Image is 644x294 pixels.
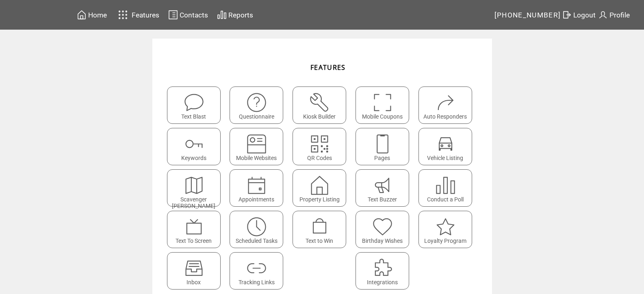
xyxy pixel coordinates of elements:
[362,113,403,120] span: Mobile Coupons
[230,211,288,248] a: Scheduled Tasks
[597,9,631,21] a: Profile
[180,11,208,19] span: Contacts
[418,211,477,248] a: Loyalty Program
[228,11,253,19] span: Reports
[427,196,464,203] span: Conduct a Poll
[423,113,467,120] span: Auto Responders
[435,133,456,155] img: vehicle-listing.svg
[167,169,226,207] a: Scavenger [PERSON_NAME]
[246,216,267,238] img: scheduled-tasks.svg
[246,175,267,196] img: appointments.svg
[246,257,267,279] img: links.svg
[239,279,275,285] span: Tracking Links
[293,211,351,248] a: Text to Win
[435,92,456,113] img: auto-responders.svg
[356,211,414,248] a: Birthday Wishes
[246,92,267,113] img: questionnaire.svg
[372,216,393,238] img: birthday-wishes.svg
[356,252,414,290] a: Integrations
[230,252,288,290] a: Tracking Links
[230,128,288,165] a: Mobile Websites
[435,175,456,196] img: poll.svg
[309,216,330,238] img: text-to-win.svg
[372,133,393,155] img: landing-pages.svg
[186,279,201,285] span: Inbox
[181,155,206,161] span: Keywords
[418,169,477,207] a: Conduct a Poll
[362,238,403,244] span: Birthday Wishes
[236,155,277,161] span: Mobile Websites
[424,238,466,244] span: Loyalty Program
[598,10,608,20] img: profile.svg
[356,169,414,207] a: Text Buzzer
[236,238,278,244] span: Scheduled Tasks
[309,133,330,155] img: qr.svg
[217,10,227,20] img: chart.svg
[230,86,288,124] a: Questionnaire
[573,11,596,19] span: Logout
[88,11,107,19] span: Home
[494,11,561,19] span: [PHONE_NUMBER]
[239,196,274,203] span: Appointments
[230,169,288,207] a: Appointments
[368,196,397,203] span: Text Buzzer
[306,238,333,244] span: Text to Win
[216,9,254,21] a: Reports
[168,10,178,20] img: contacts.svg
[183,92,205,113] img: text-blast.svg
[309,175,330,196] img: property-listing.svg
[418,128,477,165] a: Vehicle Listing
[293,128,351,165] a: QR Codes
[372,257,393,279] img: integrations.svg
[132,11,159,19] span: Features
[183,175,205,196] img: scavenger.svg
[167,86,226,124] a: Text Blast
[239,113,274,120] span: Questionnaire
[303,113,336,120] span: Kiosk Builder
[435,216,456,238] img: loyalty-program.svg
[356,128,414,165] a: Pages
[167,252,226,290] a: Inbox
[427,155,463,161] span: Vehicle Listing
[367,279,398,285] span: Integrations
[310,63,346,72] span: FEATURES
[307,155,332,161] span: QR Codes
[562,10,572,20] img: exit.svg
[167,211,226,248] a: Text To Screen
[76,9,108,21] a: Home
[167,128,226,165] a: Keywords
[115,7,160,23] a: Features
[418,86,477,124] a: Auto Responders
[293,169,351,207] a: Property Listing
[374,155,390,161] span: Pages
[167,9,209,21] a: Contacts
[299,196,340,203] span: Property Listing
[116,8,130,22] img: features.svg
[77,10,87,20] img: home.svg
[183,257,205,279] img: Inbox.svg
[293,86,351,124] a: Kiosk Builder
[183,216,205,238] img: text-to-screen.svg
[181,113,206,120] span: Text Blast
[309,92,330,113] img: tool%201.svg
[372,92,393,113] img: coupons.svg
[172,196,215,209] span: Scavenger [PERSON_NAME]
[176,238,212,244] span: Text To Screen
[246,133,267,155] img: mobile-websites.svg
[561,9,597,21] a: Logout
[372,175,393,196] img: text-buzzer.svg
[609,11,630,19] span: Profile
[183,133,205,155] img: keywords.svg
[356,86,414,124] a: Mobile Coupons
